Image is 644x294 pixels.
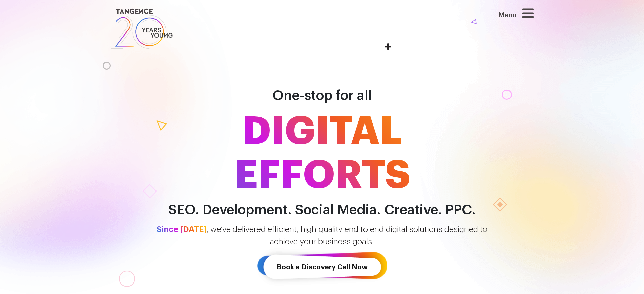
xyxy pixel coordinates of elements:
span: Since [DATE] [157,225,207,233]
p: , we’ve delivered efficient, high-quality end to end digital solutions designed to achieve your b... [129,223,515,248]
span: One-stop for all [272,89,372,103]
img: logo SVG [110,7,174,51]
a: Book a Discovery Call Now [257,248,387,287]
h2: SEO. Development. Social Media. Creative. PPC. [129,203,515,218]
span: DIGITAL EFFORTS [129,110,515,198]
